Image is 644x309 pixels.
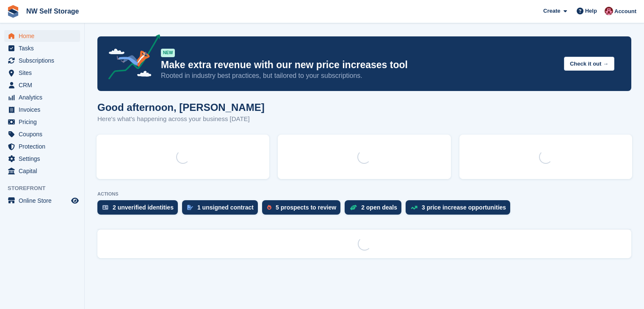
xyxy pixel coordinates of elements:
a: NW Self Storage [23,4,82,18]
span: Protection [19,141,69,152]
span: Invoices [19,104,69,116]
span: Pricing [19,116,69,128]
img: price-adjustments-announcement-icon-8257ccfd72463d97f412b2fc003d46551f7dbcb40ab6d574587a9cd5c0d94... [101,34,160,83]
div: NEW [161,49,175,57]
span: Help [585,7,597,15]
img: verify_identity-adf6edd0f0f0b5bbfe63781bf79b02c33cf7c696d77639b501bdc392416b5a36.svg [102,205,108,210]
div: 3 price increase opportunities [422,204,506,211]
h1: Good afternoon, [PERSON_NAME] [97,102,265,113]
span: Capital [19,165,69,177]
a: menu [4,153,80,165]
span: Storefront [8,184,84,193]
div: 5 prospects to review [276,204,336,211]
span: Coupons [19,128,69,140]
a: menu [4,30,80,42]
img: price_increase_opportunities-93ffe204e8149a01c8c9dc8f82e8f89637d9d84a8eef4429ea346261dce0b2c0.svg [411,206,417,210]
p: Here's what's happening across your business [DATE] [97,114,265,124]
a: menu [4,141,80,152]
span: Home [19,30,69,42]
a: 3 price increase opportunities [406,200,514,219]
span: Sites [19,67,69,79]
a: menu [4,116,80,128]
span: Settings [19,153,69,165]
a: menu [4,195,80,207]
div: 1 unsigned contract [197,204,254,211]
span: CRM [19,79,69,91]
a: 5 prospects to review [262,200,345,219]
span: Analytics [19,91,69,103]
span: Subscriptions [19,55,69,66]
img: stora-icon-8386f47178a22dfd0bd8f6a31ec36ba5ce8667c1dd55bd0f319d3a0aa187defe.svg [7,5,19,18]
a: menu [4,128,80,140]
span: Create [543,7,560,15]
a: menu [4,67,80,79]
a: menu [4,55,80,66]
span: Account [614,7,636,16]
a: menu [4,42,80,54]
p: Make extra revenue with our new price increases tool [161,59,557,71]
div: 2 open deals [361,204,397,211]
span: Online Store [19,195,69,207]
a: 1 unsigned contract [182,200,262,219]
img: contract_signature_icon-13c848040528278c33f63329250d36e43548de30e8caae1d1a13099fd9432cc5.svg [187,205,193,210]
a: 2 open deals [345,200,406,219]
p: Rooted in industry best practices, but tailored to your subscriptions. [161,71,557,80]
a: Preview store [70,196,80,206]
img: prospect-51fa495bee0391a8d652442698ab0144808aea92771e9ea1ae160a38d050c398.svg [267,205,271,210]
a: menu [4,79,80,91]
img: Josh Vines [605,7,613,15]
button: Check it out → [564,57,614,71]
img: deal-1b604bf984904fb50ccaf53a9ad4b4a5d6e5aea283cecdc64d6e3604feb123c2.svg [350,204,357,210]
a: menu [4,165,80,177]
div: 2 unverified identities [113,204,174,211]
span: Tasks [19,42,69,54]
a: 2 unverified identities [97,200,182,219]
a: menu [4,91,80,103]
p: ACTIONS [97,191,631,197]
a: menu [4,104,80,116]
